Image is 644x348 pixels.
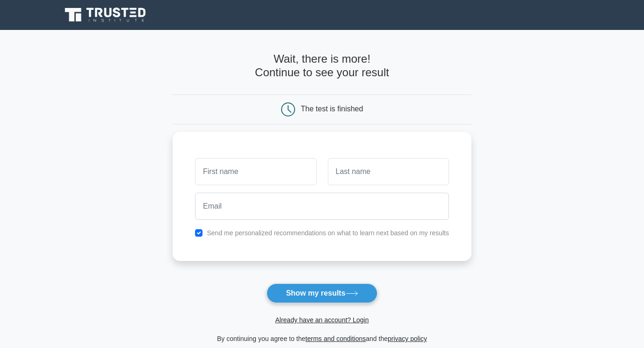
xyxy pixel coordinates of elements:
[305,335,366,342] a: terms and conditions
[267,283,377,303] button: Show my results
[195,193,449,220] input: Email
[195,158,316,185] input: First name
[275,316,369,324] a: Already have an account? Login
[167,333,477,344] div: By continuing you agree to the and the
[301,105,363,113] div: The test is finished
[207,229,449,237] label: Send me personalized recommendations on what to learn next based on my results
[328,158,449,185] input: Last name
[173,52,471,80] h4: Wait, there is more! Continue to see your result
[388,335,427,342] a: privacy policy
